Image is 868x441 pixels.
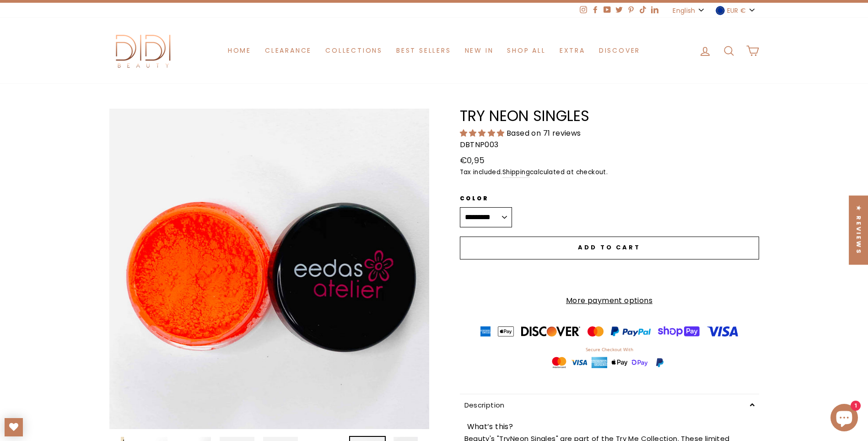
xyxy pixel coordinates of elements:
[460,128,507,138] span: 4.92 stars
[502,167,530,178] a: Shipping
[258,42,318,59] a: Clearance
[849,196,868,265] div: Click to open Judge.me floating reviews tab
[460,295,759,307] a: More payment options
[592,42,647,59] a: Discover
[553,42,592,59] a: Extra
[460,344,759,376] iframe: trust-badges-widget
[460,109,759,123] h1: Try Neon Singles
[588,326,604,336] img: payment badge
[460,154,485,166] span: €0,95
[673,6,695,16] span: English
[507,128,581,138] span: Based on 71 reviews
[5,418,23,436] a: My Wishlist
[460,167,759,178] small: Tax included. calculated at checkout.
[389,42,458,59] a: Best Sellers
[611,326,650,336] img: payment badge
[828,404,861,434] inbox-online-store-chat: Shopify online store chat
[521,326,580,336] img: payment badge
[460,139,759,151] p: DBTNP003
[318,42,389,59] a: Collections
[498,326,513,336] img: payment badge
[458,42,501,59] a: New in
[480,326,491,336] img: payment badge
[658,326,700,336] img: payment badge
[460,264,759,284] iframe: PayPal-paypal
[727,6,746,16] span: EUR €
[464,400,505,410] span: Description
[670,3,708,18] button: English
[221,42,647,59] ul: Primary
[109,32,178,70] img: Didi Beauty Co.
[713,3,759,18] button: EUR €
[578,243,641,252] span: Add to cart
[221,42,258,59] a: Home
[500,42,552,59] a: Shop All
[460,237,759,259] button: Add to cart
[707,326,738,336] img: payment badge
[464,420,516,433] button: What’s this?
[460,194,512,203] label: Color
